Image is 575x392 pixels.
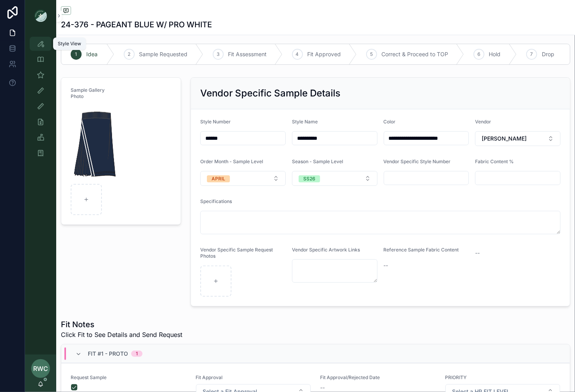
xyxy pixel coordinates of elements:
[475,249,480,257] span: --
[61,330,182,339] span: Click Fit to See Details and Send Request
[384,159,451,164] span: Vendor Specific Style Number
[58,41,81,47] div: Style View
[384,119,396,125] span: Color
[128,51,130,57] span: 2
[489,50,501,58] span: Hold
[212,175,225,182] div: APRIL
[71,87,105,99] span: Sample Gallery Photo
[384,262,388,269] span: --
[292,247,360,253] span: Vendor Specific Artwork Links
[136,351,138,357] div: 1
[86,50,98,58] span: Idea
[292,159,343,164] span: Season - Sample Level
[88,350,128,358] span: Fit #1 - Proto
[33,364,48,373] span: RWC
[296,51,299,57] span: 4
[196,374,311,381] span: Fit Approval
[445,374,561,381] span: PRIORITY
[139,50,188,58] span: Sample Requested
[34,9,47,22] img: App logo
[200,171,286,186] button: Select Button
[25,31,56,170] div: scrollable content
[228,50,267,58] span: Fit Assessment
[475,131,561,146] button: Select Button
[200,247,273,259] span: Vendor Specific Sample Request Photos
[475,119,491,125] span: Vendor
[200,119,231,125] span: Style Number
[370,51,373,57] span: 5
[61,19,212,30] h1: 24-376 - PAGEANT BLUE W/ PRO WHITE
[530,51,533,57] span: 7
[75,51,77,57] span: 1
[217,51,219,57] span: 3
[71,106,118,181] img: Screenshot-2025-09-02-at-5.55.00-PM.png
[61,319,182,330] h1: Fit Notes
[292,119,318,125] span: Style Name
[303,175,315,182] div: SS26
[382,50,449,58] span: Correct & Proceed to TOP
[292,171,377,186] button: Select Button
[71,374,186,381] span: Request Sample
[320,374,436,381] span: Fit Approval/Rejected Date
[475,159,514,164] span: Fabric Content %
[308,50,341,58] span: Fit Approved
[542,50,554,58] span: Drop
[482,135,527,143] span: [PERSON_NAME]
[200,159,263,164] span: Order Month - Sample Level
[200,87,340,100] h2: Vendor Specific Sample Details
[320,384,325,392] span: --
[477,51,480,57] span: 6
[200,198,232,204] span: Specifications
[384,247,459,253] span: Reference Sample Fabric Content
